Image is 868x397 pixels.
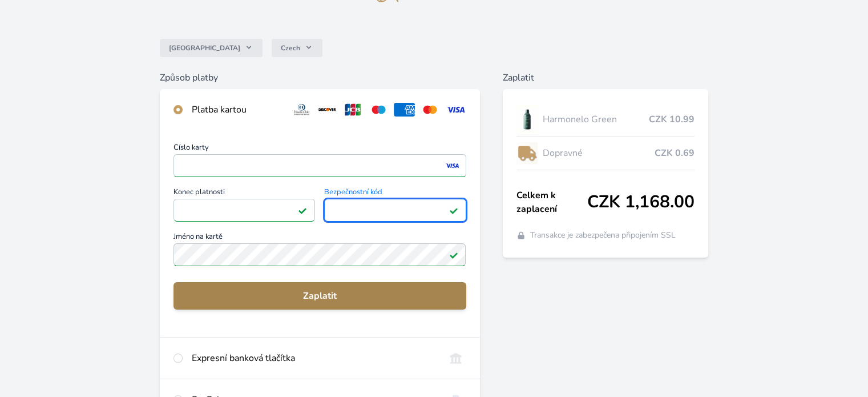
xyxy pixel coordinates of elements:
[173,282,466,310] button: Zaplatit
[449,206,458,215] img: Platné pole
[179,202,310,218] iframe: Iframe pro datum vypršení platnosti
[160,71,479,85] h6: Způsob platby
[160,39,263,57] button: [GEOGRAPHIC_DATA]
[368,103,389,117] img: maestro.svg
[516,189,587,216] span: Celkem k zaplacení
[445,161,460,171] img: visa
[449,250,458,259] img: Platné pole
[445,351,466,365] img: onlineBanking_CZ.svg
[179,158,461,174] iframe: Iframe pro číslo karty
[183,289,457,303] span: Zaplatit
[173,233,466,243] span: Jméno na kartě
[655,146,695,160] span: CZK 0.69
[587,192,695,212] span: CZK 1,168.00
[173,144,466,154] span: Číslo karty
[192,351,435,365] div: Expresní banková tlačítka
[324,189,466,199] span: Bezpečnostní kód
[291,103,312,117] img: diners.svg
[173,189,315,199] span: Konec platnosti
[192,103,282,117] div: Platba kartou
[445,103,466,117] img: visa.svg
[649,113,695,126] span: CZK 10.99
[516,139,538,167] img: delivery-lo.png
[342,103,364,117] img: jcb.svg
[530,230,676,241] span: Transakce je zabezpečena připojením SSL
[516,105,538,134] img: CLEAN_GREEN_se_stinem_x-lo.jpg
[281,43,300,53] span: Czech
[542,113,648,126] span: Harmonelo Green
[503,71,708,85] h6: Zaplatit
[272,39,322,57] button: Czech
[329,202,461,218] iframe: Iframe pro bezpečnostní kód
[542,146,654,160] span: Dopravné
[419,103,441,117] img: mc.svg
[173,243,466,266] input: Jméno na kartěPlatné pole
[317,103,338,117] img: discover.svg
[394,103,415,117] img: amex.svg
[298,206,307,215] img: Platné pole
[169,43,240,53] span: [GEOGRAPHIC_DATA]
